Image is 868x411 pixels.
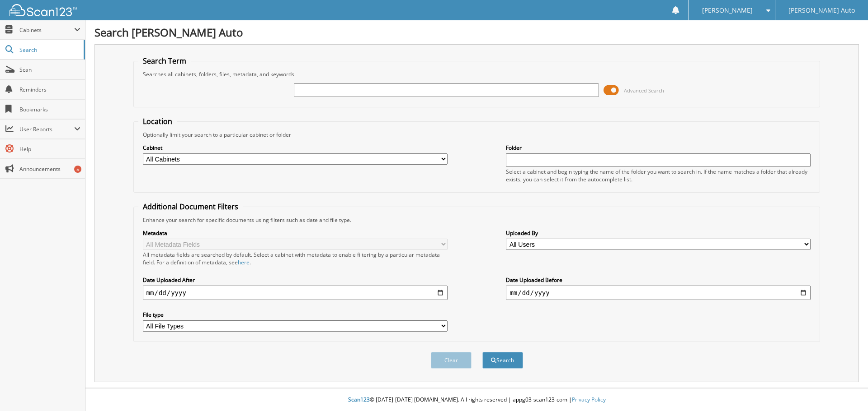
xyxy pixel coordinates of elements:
div: Select a cabinet and begin typing the name of the folder you want to search in. If the name match... [506,168,811,183]
span: Help [19,145,80,153]
legend: Search Term [138,56,191,66]
span: Search [19,46,79,54]
div: Optionally limit your search to a particular cabinet or folder [138,131,816,139]
span: Announcements [19,165,80,173]
label: Folder [506,144,811,152]
label: Uploaded By [506,229,811,237]
legend: Location [138,116,177,126]
div: Searches all cabinets, folders, files, metadata, and keywords [138,70,816,78]
label: Cabinet [143,144,448,152]
div: All metadata fields are searched by default. Select a cabinet with metadata to enable filtering b... [143,251,448,266]
div: Enhance your search for specific documents using filters such as date and file type. [138,216,816,224]
span: User Reports [19,125,74,133]
div: © [DATE]-[DATE] [DOMAIN_NAME]. All rights reserved | appg03-scan123-com | [85,389,868,411]
label: Date Uploaded After [143,276,448,284]
span: Scan123 [348,396,370,403]
h1: Search [PERSON_NAME] Auto [94,25,859,40]
button: Search [482,352,523,369]
a: here [238,259,250,266]
span: Scan [19,66,80,74]
span: [PERSON_NAME] Auto [788,8,855,13]
input: start [143,286,448,300]
a: Privacy Policy [572,396,606,403]
div: 5 [74,166,81,173]
label: Metadata [143,229,448,237]
span: Reminders [19,86,80,93]
input: end [506,286,811,300]
span: Bookmarks [19,106,80,113]
legend: Additional Document Filters [138,202,243,212]
span: Advanced Search [624,87,664,94]
button: Clear [431,352,472,369]
img: scan123-logo-white.svg [9,4,77,16]
span: Cabinets [19,26,74,34]
label: File type [143,311,448,319]
label: Date Uploaded Before [506,276,811,284]
span: [PERSON_NAME] [702,8,753,13]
